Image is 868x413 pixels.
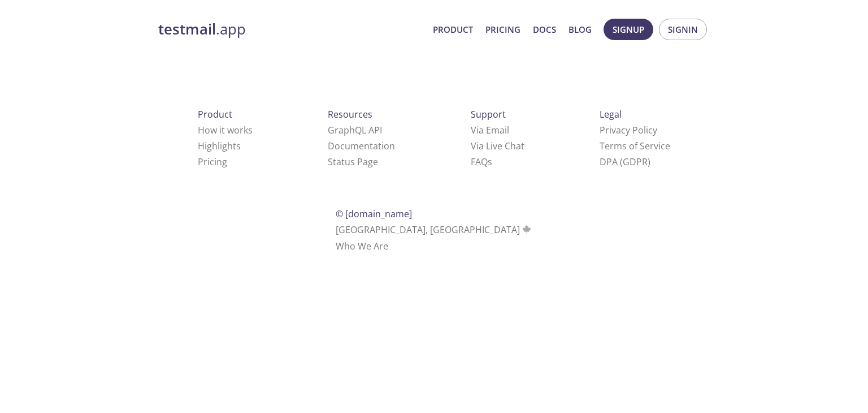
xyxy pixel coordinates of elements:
a: Terms of Service [600,140,670,152]
a: Docs [533,22,556,37]
a: Documentation [328,140,395,152]
a: How it works [198,124,253,136]
a: FAQ [471,156,492,168]
a: Via Live Chat [471,140,524,152]
button: Signin [659,19,707,40]
a: DPA (GDPR) [600,156,650,168]
span: Legal [600,108,622,121]
a: Via Email [471,124,509,136]
span: Product [198,108,232,121]
a: Product [433,22,473,37]
span: s [488,156,492,168]
a: Highlights [198,140,241,152]
strong: testmail [158,19,216,39]
a: Blog [568,22,592,37]
span: Support [471,108,506,121]
a: Pricing [198,156,227,168]
span: [GEOGRAPHIC_DATA], [GEOGRAPHIC_DATA] [336,223,533,236]
span: © [DOMAIN_NAME] [336,208,412,220]
span: Signin [668,22,698,37]
a: Who We Are [336,240,388,252]
a: testmail.app [158,20,424,39]
button: Signup [604,19,653,40]
span: Signup [613,22,644,37]
a: Pricing [485,22,520,37]
a: GraphQL API [328,124,382,136]
a: Status Page [328,156,378,168]
a: Privacy Policy [600,124,657,136]
span: Resources [328,108,372,121]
